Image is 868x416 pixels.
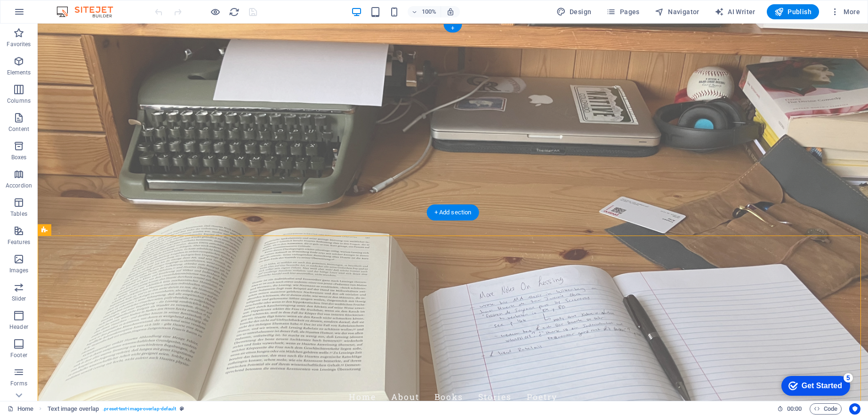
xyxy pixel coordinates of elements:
[9,323,28,331] p: Header
[8,125,29,133] p: Content
[814,403,837,415] span: Code
[606,7,639,16] span: Pages
[8,238,30,246] p: Features
[427,204,479,220] div: + Add section
[794,405,795,412] span: :
[229,7,240,17] i: Reload page
[711,4,759,19] button: AI Writer
[7,69,31,76] p: Elements
[446,8,455,16] i: On resize automatically adjust zoom level to fit chosen device.
[8,5,76,24] div: Get Started 5 items remaining, 0% complete
[849,403,860,415] button: Usercentrics
[651,4,703,19] button: Navigator
[9,267,29,274] p: Images
[556,7,592,16] span: Design
[553,4,595,19] div: Design (Ctrl+Alt+Y)
[715,7,755,16] span: AI Writer
[10,210,27,218] p: Tables
[827,4,864,19] button: More
[7,97,31,105] p: Columns
[70,2,79,11] div: 5
[209,6,221,17] button: Click here to leave preview mode and continue editing
[8,403,33,415] a: Click to cancel selection. Double-click to open Pages
[48,403,99,415] span: Click to select. Double-click to edit
[228,6,240,17] button: reload
[103,403,176,415] span: . preset-text-image-overlap-default
[54,6,125,17] img: Editor Logo
[777,403,802,415] h6: Session time
[28,10,68,19] div: Get Started
[10,380,27,387] p: Forms
[553,4,595,19] button: Design
[180,406,184,411] i: This element is a customizable preset
[408,6,441,17] button: 100%
[7,41,31,48] p: Favorites
[48,403,185,415] nav: breadcrumb
[787,403,802,415] span: 00 00
[11,154,27,161] p: Boxes
[10,351,27,359] p: Footer
[810,403,842,415] button: Code
[603,4,643,19] button: Pages
[12,295,26,302] p: Slider
[767,4,819,19] button: Publish
[830,7,860,16] span: More
[422,6,437,17] h6: 100%
[443,24,462,33] div: +
[655,7,699,16] span: Navigator
[774,7,812,16] span: Publish
[6,182,32,189] p: Accordion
